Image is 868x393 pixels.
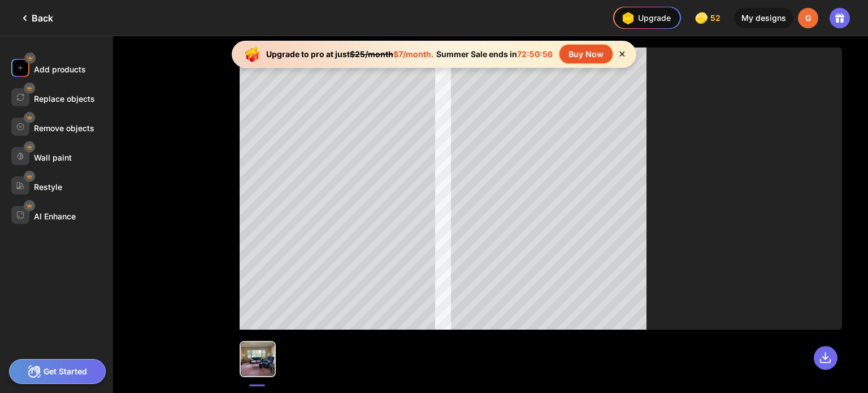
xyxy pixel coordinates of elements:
div: Upgrade [619,9,671,27]
span: 72:50:56 [517,49,553,59]
div: Get Started [9,359,106,384]
div: G [798,8,818,28]
img: upgrade-nav-btn-icon.gif [619,9,637,27]
div: AI Enhance [34,211,76,221]
div: Upgrade to pro at just [266,49,434,59]
div: Summer Sale ends in [434,49,555,59]
div: Remove objects [34,123,94,133]
span: $25/month [350,49,393,59]
div: Replace objects [34,94,95,103]
span: $7/month. [393,49,434,59]
div: Wall paint [34,153,72,162]
span: 52 [710,14,723,23]
div: Back [18,11,53,25]
div: Add products [34,64,86,74]
div: Restyle [34,182,62,192]
div: Buy Now [559,45,613,63]
div: My designs [734,8,793,28]
img: upgrade-banner-new-year-icon.gif [241,43,264,66]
